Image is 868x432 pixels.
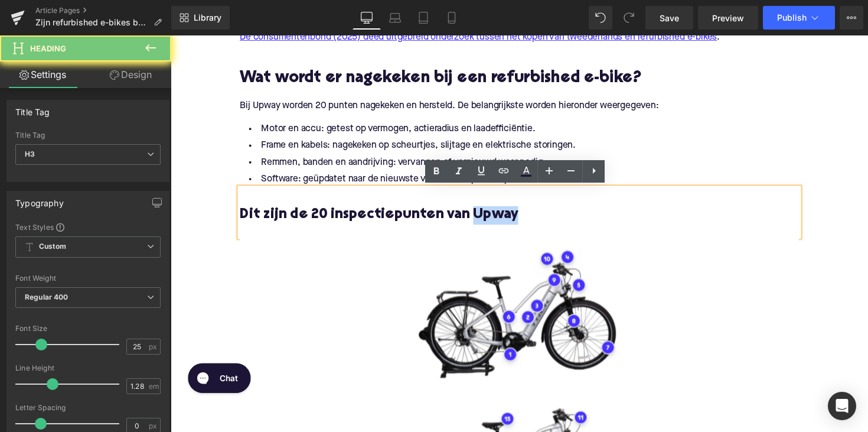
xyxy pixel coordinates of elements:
b: Regular 400 [25,293,68,301]
button: Publish [763,6,835,30]
a: Mobile [438,6,466,30]
a: Preview [698,6,758,30]
div: Open Intercom Messenger [828,392,856,420]
h3: Dit zijn de 20 inspectiepunten van Upway [71,175,644,194]
div: Title Tag [15,100,50,117]
a: Article Pages [35,6,171,15]
h2: Wat wordt er nagekeken bij een refurbished e-bike? [71,35,644,54]
b: Custom [39,242,66,252]
span: px [149,343,159,350]
a: Laptop [381,6,409,30]
div: Letter Spacing [15,404,161,412]
div: Line Height [15,364,161,372]
button: More [840,6,863,30]
span: Preview [712,12,744,24]
span: px [149,422,159,430]
div: Typography [15,191,64,208]
a: New Library [171,6,230,30]
div: Text Styles [15,222,161,232]
span: Bij Upway worden 20 punten nagekeken en hersteld. De belangrijkste worden hieronder weergegeven: [71,67,500,77]
a: Design [88,61,174,88]
span: em [149,382,159,390]
div: Title Tag [15,131,161,139]
iframe: Gorgias live chat messenger [12,332,88,371]
li: Motor en accu: getest op vermogen, actieradius en laadefficiëntie. [71,87,644,105]
span: Save [660,12,679,24]
a: Desktop [353,6,381,30]
a: Tablet [409,6,438,30]
span: Zijn refurbished e-bikes betrouwbaar? [35,18,149,27]
div: Font Weight [15,274,161,282]
button: Undo [589,6,612,30]
span: Heading [30,44,66,53]
div: Font Size [15,324,161,333]
b: H3 [25,150,35,158]
li: Software: geüpdatet naar de nieuwste versie voor optimale prestaties. [71,139,644,156]
li: Frame en kabels: nagekeken op scheurtjes, slijtage en elektrische storingen. [71,105,644,122]
li: Remmen, banden en aandrijving: vervangen of vernieuwd waar nodig. [71,122,644,139]
span: Publish [777,13,807,22]
button: Redo [617,6,641,30]
span: Library [194,12,221,23]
